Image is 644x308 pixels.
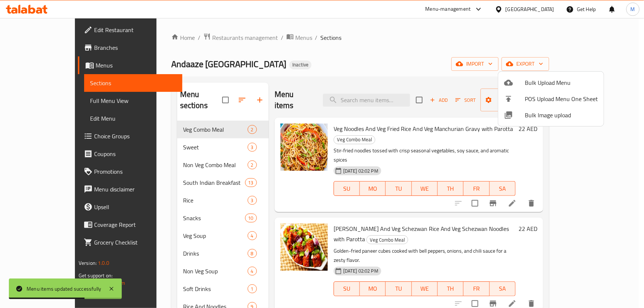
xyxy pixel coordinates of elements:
[525,94,598,103] span: POS Upload Menu One Sheet
[525,78,598,87] span: Bulk Upload Menu
[525,111,598,120] span: Bulk Image upload
[498,75,604,91] li: Upload bulk menu
[498,91,604,107] li: POS Upload Menu One Sheet
[27,285,101,293] div: Menu items updated successfully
